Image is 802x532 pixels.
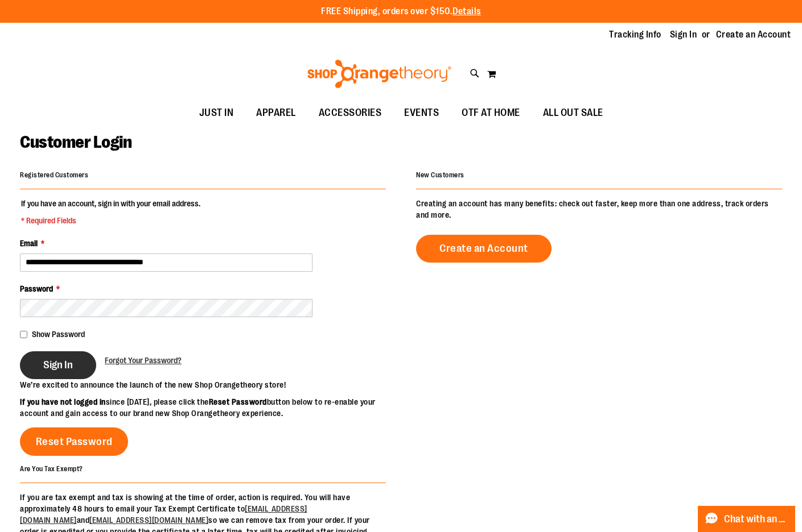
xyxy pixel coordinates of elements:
button: Sign In [20,351,96,379]
span: EVENTS [404,100,439,126]
a: Sign In [670,28,697,41]
strong: If you have not logged in [20,397,106,406]
span: Reset Password [36,435,113,448]
span: ACCESSORIES [319,100,382,126]
span: JUST IN [199,100,234,126]
strong: Are You Tax Exempt? [20,464,83,472]
span: Customer Login [20,132,131,152]
span: APPAREL [256,100,296,126]
p: FREE Shipping, orders over $150. [321,5,481,18]
span: OTF AT HOME [462,100,520,126]
p: We’re excited to announce the launch of the new Shop Orangetheory store! [20,379,401,390]
button: Chat with an Expert [698,506,796,532]
span: ALL OUT SALE [543,100,603,126]
strong: New Customers [416,171,464,179]
p: since [DATE], please click the button below to re-enable your account and gain access to our bran... [20,396,401,419]
span: Forgot Your Password? [105,356,182,365]
strong: Registered Customers [20,171,88,179]
span: Show Password [32,330,85,339]
a: Reset Password [20,427,128,456]
span: Chat with an Expert [724,514,788,525]
img: Shop Orangetheory [306,60,453,88]
span: Sign In [43,359,73,371]
strong: Reset Password [209,397,267,406]
span: * Required Fields [21,215,200,226]
a: Create an Account [416,235,552,263]
a: Forgot Your Password? [105,355,182,366]
a: Details [453,6,481,16]
a: Tracking Info [609,28,661,41]
span: Email [20,239,38,248]
p: Creating an account has many benefits: check out faster, keep more than one address, track orders... [416,198,782,221]
a: Create an Account [716,28,791,41]
span: Password [20,284,53,293]
a: [EMAIL_ADDRESS][DOMAIN_NAME] [89,516,208,525]
span: Create an Account [439,242,528,255]
legend: If you have an account, sign in with your email address. [20,198,201,226]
